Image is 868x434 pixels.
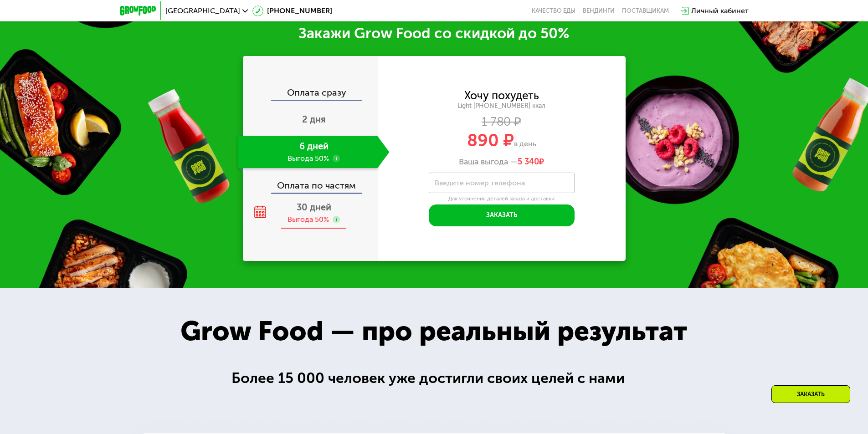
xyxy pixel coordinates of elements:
div: Оплата сразу [244,88,378,100]
span: 2 дня [302,114,326,125]
div: Личный кабинет [691,5,749,16]
div: Хочу похудеть [464,91,539,101]
div: Ваша выгода — [378,157,626,167]
a: [PHONE_NUMBER] [252,5,332,16]
div: Заказать [771,385,850,403]
button: Заказать [429,204,575,226]
div: Light [PHONE_NUMBER] ккал [378,102,626,110]
span: [GEOGRAPHIC_DATA] [165,7,240,15]
span: 890 ₽ [467,130,514,151]
span: 30 дней [297,202,331,213]
div: Для уточнения деталей заказа и доставки [429,195,575,203]
a: Вендинги [583,7,615,15]
div: Более 15 000 человек уже достигли своих целей с нами [231,367,637,389]
a: Качество еды [532,7,575,15]
div: Оплата по частям [244,172,378,193]
div: поставщикам [622,7,669,15]
span: в день [514,139,536,148]
span: 5 340 [518,157,539,167]
div: Grow Food — про реальный результат [160,311,707,352]
div: Выгода 50% [288,214,329,225]
div: 1 780 ₽ [378,117,626,127]
label: Введите номер телефона [435,180,525,185]
span: ₽ [518,157,544,167]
